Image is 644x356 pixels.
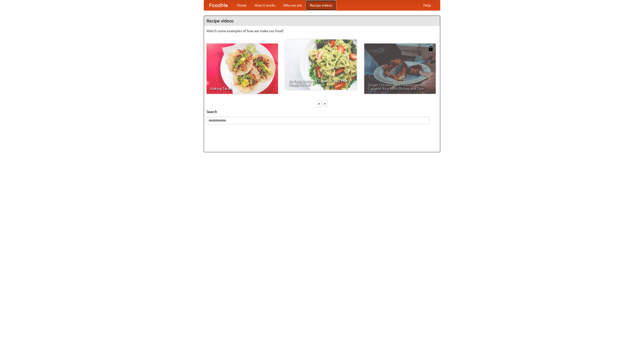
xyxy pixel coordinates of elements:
a: An Easy, Summery Tomato Pasta That's Ready for Fall [285,39,357,90]
h5: Search [207,109,437,114]
p: Watch some examples of how we make our food! [207,28,437,33]
a: Help [419,0,435,10]
div: « [317,100,321,107]
a: How it works [251,0,279,10]
span: An Easy, Summery Tomato Pasta That's Ready for Fall [289,79,353,86]
h4: Recipe videos [204,16,440,26]
div: » [323,100,327,107]
a: Home [233,0,251,10]
a: FoodMe [204,0,233,10]
a: Making Tacos [207,44,278,94]
a: Recipe videos [306,0,336,10]
span: Making Tacos [210,87,274,90]
a: Who we are [279,0,306,10]
img: 483408.png [428,46,433,51]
